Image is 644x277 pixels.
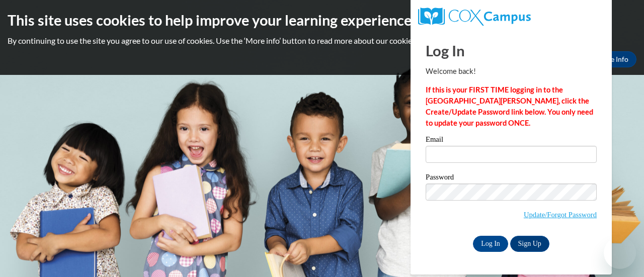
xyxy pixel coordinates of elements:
[604,237,636,269] iframe: Button to launch messaging window
[426,85,593,127] strong: If this is your FIRST TIME logging in to the [GEOGRAPHIC_DATA][PERSON_NAME], click the Create/Upd...
[510,236,549,252] a: Sign Up
[8,10,636,30] h2: This site uses cookies to help improve your learning experience.
[426,66,597,77] p: Welcome back!
[524,211,597,219] a: Update/Forgot Password
[426,40,597,61] h1: Log In
[8,35,636,46] p: By continuing to use the site you agree to our use of cookies. Use the ‘More info’ button to read...
[426,136,597,146] label: Email
[473,236,508,252] input: Log In
[426,173,597,183] label: Password
[589,51,636,67] a: More Info
[418,8,531,26] img: COX Campus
